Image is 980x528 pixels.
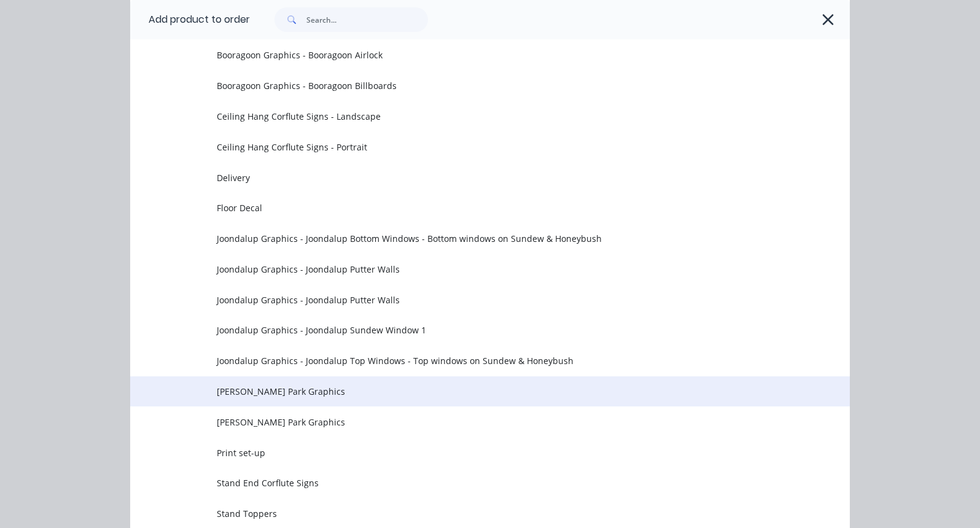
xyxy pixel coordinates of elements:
span: Joondalup Graphics - Joondalup Sundew Window 1 [217,324,723,336]
span: Delivery [217,171,723,184]
span: Floor Decal [217,201,723,214]
span: Joondalup Graphics - Joondalup Bottom Windows - Bottom windows on Sundew & Honeybush [217,232,723,245]
span: Booragoon Graphics - Booragoon Airlock [217,49,723,61]
span: Stand Toppers [217,507,723,520]
span: Joondalup Graphics - Joondalup Putter Walls [217,293,723,306]
span: Ceiling Hang Corflute Signs - Portrait [217,141,723,153]
span: Ceiling Hang Corflute Signs - Landscape [217,110,723,123]
span: [PERSON_NAME] Park Graphics [217,416,723,429]
input: Search... [306,7,428,32]
span: [PERSON_NAME] Park Graphics [217,385,723,398]
span: Joondalup Graphics - Joondalup Putter Walls [217,263,723,276]
span: Booragoon Graphics - Booragoon Billboards [217,79,723,92]
span: Print set-up [217,446,723,459]
span: Stand End Corflute Signs [217,476,723,489]
span: Joondalup Graphics - Joondalup Top Windows - Top windows on Sundew & Honeybush [217,354,723,367]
